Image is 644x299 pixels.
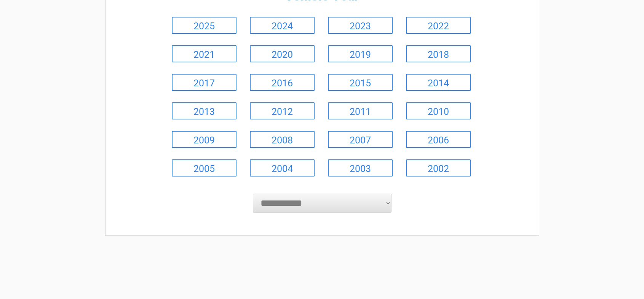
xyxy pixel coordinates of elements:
a: 2017 [172,74,237,91]
a: 2008 [250,131,315,148]
a: 2015 [328,74,393,91]
a: 2014 [406,74,471,91]
a: 2002 [406,159,471,177]
a: 2004 [250,159,315,177]
a: 2019 [328,45,393,62]
a: 2025 [172,17,237,34]
a: 2010 [406,102,471,119]
a: 2005 [172,159,237,177]
a: 2013 [172,102,237,119]
a: 2006 [406,131,471,148]
a: 2020 [250,45,315,62]
a: 2009 [172,131,237,148]
a: 2012 [250,102,315,119]
a: 2016 [250,74,315,91]
a: 2003 [328,159,393,177]
a: 2022 [406,17,471,34]
a: 2024 [250,17,315,34]
a: 2011 [328,102,393,119]
a: 2018 [406,45,471,62]
a: 2021 [172,45,237,62]
a: 2007 [328,131,393,148]
a: 2023 [328,17,393,34]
